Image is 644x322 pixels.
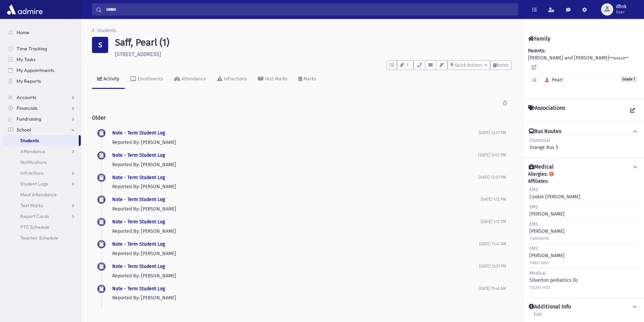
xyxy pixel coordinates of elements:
[542,77,563,83] span: Pearl
[529,261,549,265] small: 7186273055
[92,27,116,37] nav: breadcrumb
[112,294,479,301] p: Reported By: [PERSON_NAME]
[3,103,81,114] a: Financials
[112,241,165,247] a: Note - Term Student Log
[5,3,44,16] img: AdmirePro
[112,183,478,190] p: Reported By: [PERSON_NAME]
[529,204,538,210] span: EMS
[102,3,518,16] input: Search
[529,270,546,276] span: Medical
[17,94,36,100] span: Accounts
[180,76,206,82] div: Attendance
[479,242,506,246] span: [DATE] 11:47 AM
[529,286,550,290] small: 732255-7553
[529,221,565,242] div: [PERSON_NAME]
[115,51,511,57] h6: [STREET_ADDRESS]
[3,200,81,211] a: Test Marks
[112,250,479,257] p: Reported By: [PERSON_NAME]
[112,175,165,180] a: Note - Term Student Log
[490,60,511,70] button: Notes
[112,228,481,235] p: Reported By: [PERSON_NAME]
[455,63,482,68] span: Quick Actions
[3,92,81,103] a: Accounts
[17,46,47,52] span: Time Tracking
[17,67,54,73] span: My Appointments
[529,237,549,241] small: 7183950910
[20,148,45,154] span: Attendance
[528,128,639,135] button: Bus Routes
[112,130,165,136] a: Note - Term Student Log
[17,105,38,111] span: Financials
[92,28,116,33] a: Students
[253,70,293,89] a: Test Marks
[497,63,508,68] span: Notes
[528,35,550,42] h4: Family
[112,139,479,146] p: Reported By: [PERSON_NAME]
[3,189,81,200] a: Meal Attendance
[528,47,639,94] div: [PERSON_NAME] and [PERSON_NAME]
[115,37,511,48] h1: Saff, Pearl (1)
[17,116,41,122] span: Fundraising
[3,124,81,135] a: School
[20,170,44,176] span: Infractions
[529,187,538,193] span: EMS
[529,186,580,200] div: Cookie [PERSON_NAME]
[112,264,165,269] a: Note - Term Student Log
[20,235,58,241] span: Teacher Schedule
[3,114,81,124] a: Fundraising
[222,76,247,82] div: Infractions
[20,181,48,187] span: Student Logs
[293,70,322,89] a: Marks
[112,286,165,292] a: Note - Term Student Log
[529,270,578,291] div: Silverton pediatrics llc
[125,70,169,89] a: Enrollments
[479,286,506,291] span: [DATE] 11:46 AM
[529,138,550,143] span: Dismissal
[3,178,81,189] a: Student Logs
[17,56,35,63] span: My Tasks
[212,70,253,89] a: Infractions
[112,272,479,279] p: Reported By: [PERSON_NAME]
[529,137,558,151] div: Orange Bus 5
[528,164,639,171] button: Medical
[626,105,639,117] a: View all Associations
[397,60,413,70] button: 1
[3,65,81,76] a: My Appointments
[528,303,639,311] button: Additional Info
[528,48,545,54] b: Parents:
[3,43,81,54] a: Time Tracking
[478,175,506,180] span: [DATE] 12:07 PM
[448,60,490,70] button: Quick Actions
[3,54,81,65] a: My Tasks
[3,211,81,222] a: Report Cards
[529,164,554,171] h4: Medical
[112,152,165,158] a: Note - Term Student Log
[136,76,163,82] div: Enrollments
[3,168,81,178] a: Infractions
[17,78,41,84] span: My Reports
[479,130,506,135] span: [DATE] 12:57 PM
[481,197,506,202] span: [DATE] 1:12 PM
[92,37,108,53] div: S
[263,76,288,82] div: Test Marks
[3,157,81,168] a: Notifications
[17,127,31,133] span: School
[20,202,43,208] span: Test Marks
[20,224,49,230] span: PTC Schedule
[17,29,29,35] span: Home
[529,246,538,251] span: EMS
[20,192,57,198] span: Meal Attendance
[20,159,47,165] span: Notifications
[112,219,165,225] a: Note - Term Student Log
[3,76,81,86] a: My Reports
[528,105,565,117] h4: Associations
[616,9,626,15] span: User
[3,146,81,157] a: Attendance
[20,213,49,219] span: Report Cards
[20,138,39,144] span: Students
[3,27,81,38] a: Home
[529,203,565,218] div: [PERSON_NAME]
[620,76,637,82] span: Grade 1
[529,128,561,135] h4: Bus Routes
[92,70,125,89] a: Activity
